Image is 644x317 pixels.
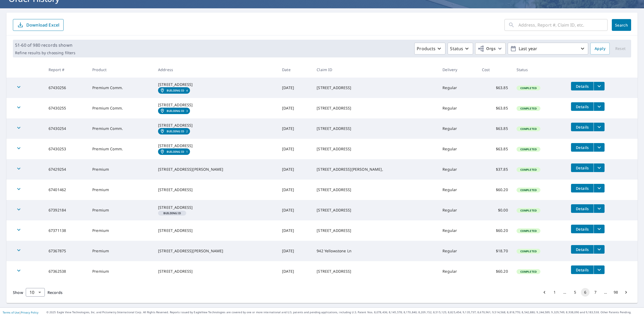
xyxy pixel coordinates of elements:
td: [DATE] [278,159,312,180]
a: Building ID3 [158,108,190,114]
em: Building ID [163,212,181,214]
p: Products [417,45,436,52]
button: Orgs [475,43,506,54]
td: 67430255 [44,98,88,118]
span: Completed [517,147,540,151]
td: [STREET_ADDRESS] [312,118,438,139]
button: Go to next page [622,288,630,297]
td: $60.20 [478,220,512,241]
span: Completed [517,188,540,192]
button: Go to page 7 [591,288,600,297]
button: Download Excel [13,19,64,31]
td: $63.85 [478,78,512,98]
td: Premium [88,159,154,180]
button: detailsBtn-67430256 [571,82,594,90]
td: Regular [438,241,477,261]
span: Records [47,290,63,295]
td: [DATE] [278,98,312,118]
span: Completed [517,127,540,131]
div: [STREET_ADDRESS] [158,228,273,233]
td: Premium Comm. [88,118,154,139]
td: [DATE] [278,180,312,200]
td: Regular [438,180,477,200]
button: detailsBtn-67367875 [571,245,594,254]
th: Product [88,62,154,78]
td: Premium [88,241,154,261]
a: Building ID4 [158,87,190,94]
td: $60.20 [478,180,512,200]
em: Building ID [167,89,184,92]
td: [DATE] [278,200,312,220]
p: Status [450,45,463,52]
td: 67401462 [44,180,88,200]
span: Completed [517,270,540,274]
button: filesDropdownBtn-67371138 [594,225,605,233]
td: $60.20 [478,261,512,282]
div: … [601,290,610,295]
a: Building ID2 [158,128,190,134]
span: Details [574,247,590,252]
div: [STREET_ADDRESS] [158,205,273,210]
span: Completed [517,86,540,90]
div: [STREET_ADDRESS] [158,187,273,192]
td: $37.85 [478,159,512,180]
em: Building ID [167,130,184,133]
input: Address, Report #, Claim ID, etc. [518,17,608,32]
td: $63.85 [478,98,512,118]
div: [STREET_ADDRESS][PERSON_NAME] [158,167,273,172]
td: [STREET_ADDRESS] [312,139,438,159]
button: Go to page 1 [550,288,559,297]
th: Date [278,62,312,78]
td: 67371138 [44,220,88,241]
span: Details [574,84,590,89]
button: filesDropdownBtn-67429254 [594,163,605,172]
a: Terms of Use [3,311,19,314]
td: 67430254 [44,118,88,139]
td: Premium Comm. [88,78,154,98]
button: detailsBtn-67392184 [571,204,594,213]
div: [STREET_ADDRESS] [158,102,273,108]
td: Regular [438,139,477,159]
th: Claim ID [312,62,438,78]
button: filesDropdownBtn-67430254 [594,123,605,131]
td: 67429254 [44,159,88,180]
th: Cost [478,62,512,78]
span: Apply [595,45,605,52]
td: [STREET_ADDRESS] [312,261,438,282]
td: Premium Comm. [88,139,154,159]
td: [DATE] [278,220,312,241]
a: Building ID1 [158,148,190,155]
button: detailsBtn-67401462 [571,184,594,192]
span: Orgs [478,45,496,52]
p: Download Excel [26,22,59,28]
p: © 2025 Eagle View Technologies, Inc. and Pictometry International Corp. All Rights Reserved. Repo... [46,310,641,314]
div: Show 10 records [26,288,45,297]
td: [STREET_ADDRESS][PERSON_NAME], [312,159,438,180]
td: 942 Yellowstone Ln [312,241,438,261]
p: Refine results by choosing filters [15,50,75,55]
span: Details [574,227,590,232]
span: Details [574,165,590,170]
th: Report # [44,62,88,78]
th: Status [512,62,567,78]
th: Delivery [438,62,477,78]
button: Products [414,43,445,54]
button: filesDropdownBtn-67430255 [594,102,605,111]
span: Completed [517,168,540,172]
td: 67362538 [44,261,88,282]
p: Last year [517,44,579,53]
button: filesDropdownBtn-67362538 [594,265,605,274]
button: detailsBtn-67429254 [571,163,594,172]
span: Details [574,267,590,272]
td: [DATE] [278,78,312,98]
button: filesDropdownBtn-67367875 [594,245,605,254]
em: Building ID [167,109,184,112]
button: filesDropdownBtn-67430256 [594,82,605,90]
button: Go to previous page [540,288,549,297]
button: filesDropdownBtn-67401462 [594,184,605,192]
td: 67392184 [44,200,88,220]
td: 67367875 [44,241,88,261]
td: Premium [88,180,154,200]
button: detailsBtn-67430254 [571,123,594,131]
td: $63.85 [478,118,512,139]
